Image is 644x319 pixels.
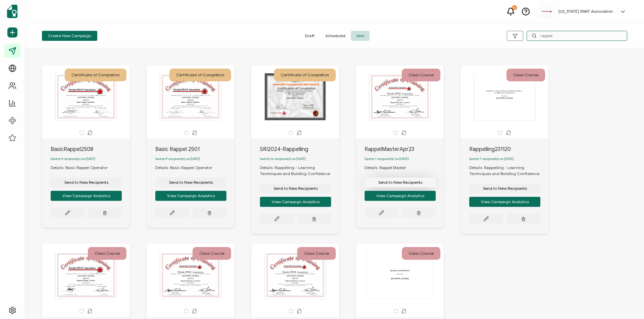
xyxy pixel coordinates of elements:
span: Sent to 9 recipient(s) on [DATE] [155,157,200,161]
span: Sent to 1 recipient(s) on [DATE] [365,157,409,161]
span: Draft [300,31,320,41]
span: Send to New Recipients [64,180,108,184]
div: Certificate of Completion [169,69,231,81]
input: Search [527,31,627,41]
button: View Campaign Analytics [469,197,540,207]
img: cdf0a7ff-b99d-4894-bb42-f07ce92642e6.jpg [542,11,552,13]
div: Class Course [88,247,126,260]
div: Certificate of Completion [274,69,336,81]
div: Details: Basic Rappel Operator [51,165,114,171]
div: 5 [512,5,517,10]
div: Details: Rappelling - Learning Techniques and Building Confidence [469,165,548,177]
span: Send to New Recipients [169,180,213,184]
span: Sent [351,31,370,41]
span: Scheduled [320,31,351,41]
div: Details: Rappelling - Learning Techniques and Building Confidence [260,165,339,177]
span: Send to New Recipients [274,186,318,190]
button: View Campaign Analytics [260,197,331,207]
span: Send to New Recipients [378,180,422,184]
span: Send to New Recipients [483,186,527,190]
div: Basic Rappel 2501 [155,145,234,153]
span: Sent to 7 recipient(s) on [DATE] [469,157,514,161]
span: Create New Campaign [48,34,91,38]
button: Create New Campaign [42,31,97,41]
div: Details: Rappel Master [365,165,413,171]
button: Send to New Recipients [260,183,331,193]
button: View Campaign Analytics [365,191,436,201]
div: Details: Basic Rappel Operator [155,165,219,171]
button: Send to New Recipients [469,183,540,193]
div: Rappelling231120 [469,145,548,153]
button: View Campaign Analytics [51,191,122,201]
div: BasicRappel2508 [51,145,130,153]
button: View Campaign Analytics [155,191,226,201]
img: sertifier-logomark-colored.svg [7,5,17,18]
h5: [US_STATE] SWAT Association [558,9,613,14]
div: Class Course [297,247,336,260]
span: Sent to 16 recipient(s) on [DATE] [260,157,306,161]
div: Class Course [506,69,545,81]
div: Class Course [402,69,440,81]
div: Class Course [402,247,440,260]
div: Class Course [193,247,231,260]
button: Send to New Recipients [155,177,226,187]
iframe: Chat Widget [610,287,644,319]
button: Send to New Recipients [51,177,122,187]
span: Sent to 9 recipient(s) on [DATE] [51,157,95,161]
div: SRI2024-Rappelling [260,145,339,153]
button: Send to New Recipients [365,177,436,187]
div: Certificate of Completion [65,69,126,81]
div: RappelMasterApr23 [365,145,444,153]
